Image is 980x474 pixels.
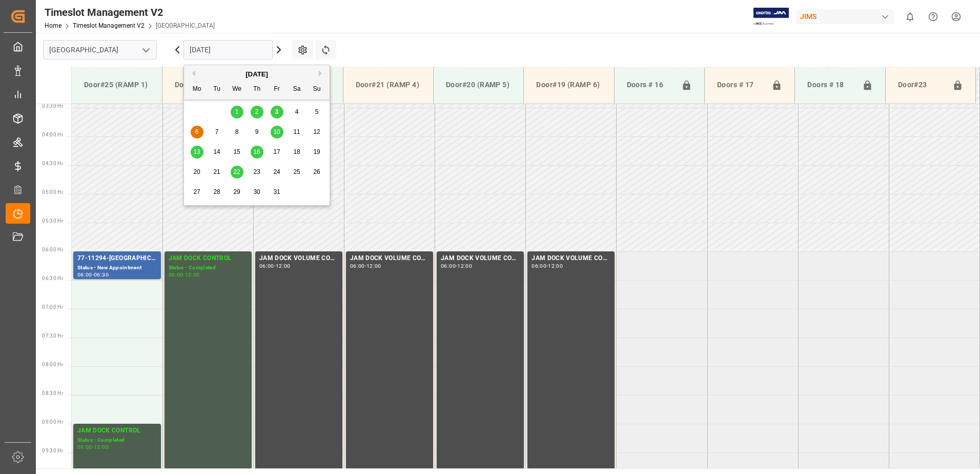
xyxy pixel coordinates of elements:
span: 25 [293,168,300,175]
span: 1 [235,108,239,115]
div: Door#21 (RAMP 4) [352,75,425,94]
span: 20 [193,168,200,175]
div: - [92,445,94,449]
span: 5 [315,108,319,115]
span: 04:00 Hr [42,132,63,137]
span: 3 [275,108,279,115]
div: Choose Wednesday, October 1st, 2025 [231,106,243,118]
span: 11 [293,128,300,135]
div: 12:00 [94,445,109,449]
img: Exertis%20JAM%20-%20Email%20Logo.jpg_1722504956.jpg [753,8,789,26]
div: month 2025-10 [187,102,327,202]
span: 21 [213,168,220,175]
div: 12:00 [276,264,291,268]
a: Home [45,22,62,29]
span: 8 [235,128,239,135]
span: 7 [215,128,219,135]
div: Choose Friday, October 24th, 2025 [271,166,283,179]
span: 19 [313,148,320,155]
div: JAM DOCK VOLUME CONTROL [350,253,429,264]
div: Tu [211,83,223,96]
button: Help Center [922,5,945,28]
div: Choose Wednesday, October 15th, 2025 [231,146,243,159]
div: Door#24 (RAMP 2) [171,75,244,94]
div: 06:00 [77,272,92,277]
span: 9 [255,128,259,135]
button: JIMS [796,7,899,26]
span: 05:00 Hr [42,189,63,195]
span: 07:30 Hr [42,333,63,339]
div: - [92,272,94,277]
div: Status - New Appointment [77,264,157,272]
div: Choose Friday, October 31st, 2025 [271,186,283,199]
span: 09:30 Hr [42,448,63,453]
div: 12:00 [366,264,381,268]
div: Choose Monday, October 27th, 2025 [191,186,203,199]
div: JAM DOCK CONTROL [77,426,157,436]
span: 14 [213,148,220,155]
span: 26 [313,168,320,175]
div: 06:00 [532,264,546,268]
div: Choose Wednesday, October 22nd, 2025 [231,166,243,179]
div: 06:00 [350,264,365,268]
div: Choose Saturday, October 18th, 2025 [291,146,303,159]
div: - [456,264,457,268]
div: 06:00 [259,264,274,268]
span: 10 [273,128,280,135]
button: Previous Month [189,70,195,76]
div: 06:00 [441,264,456,268]
div: Doors # 16 [623,75,677,95]
div: Choose Monday, October 20th, 2025 [191,166,203,179]
span: 29 [233,188,240,195]
span: 2 [255,108,259,115]
span: 12 [313,128,320,135]
a: Timeslot Management V2 [73,22,145,29]
div: Choose Thursday, October 23rd, 2025 [251,166,263,179]
div: 77-11294-[GEOGRAPHIC_DATA] [77,253,157,264]
div: - [365,264,366,268]
div: JAM DOCK VOLUME CONTROL [441,253,520,264]
div: Choose Sunday, October 5th, 2025 [311,106,323,118]
span: 15 [233,148,240,155]
span: 08:30 Hr [42,390,63,396]
div: Timeslot Management V2 [45,5,215,20]
div: Choose Tuesday, October 14th, 2025 [211,146,223,159]
div: 09:00 [77,445,92,449]
div: Choose Friday, October 3rd, 2025 [271,106,283,118]
div: Choose Friday, October 17th, 2025 [271,146,283,159]
div: Choose Sunday, October 12th, 2025 [311,126,323,139]
div: Door#20 (RAMP 5) [442,75,515,94]
div: Su [311,83,323,96]
div: 12:00 [457,264,472,268]
span: 18 [293,148,300,155]
span: 09:00 Hr [42,419,63,425]
span: 6 [195,128,199,135]
div: Choose Thursday, October 9th, 2025 [251,126,263,139]
button: show 0 new notifications [899,5,922,28]
div: Sa [291,83,303,96]
span: 03:30 Hr [42,103,63,109]
div: Choose Saturday, October 11th, 2025 [291,126,303,139]
div: JAM DOCK VOLUME CONTROL [259,253,338,264]
div: We [231,83,243,96]
div: Choose Monday, October 13th, 2025 [191,146,203,159]
div: JIMS [796,9,894,24]
div: Choose Sunday, October 19th, 2025 [311,146,323,159]
div: - [183,272,185,277]
span: 27 [193,188,200,195]
div: Status - Completed [77,436,157,445]
div: Mo [191,83,203,96]
div: Door#23 [894,75,948,95]
div: Status - Completed [169,264,248,272]
span: 28 [213,188,220,195]
div: - [274,264,276,268]
input: DD.MM.YYYY [183,40,273,60]
span: 07:00 Hr [42,304,63,310]
div: Choose Tuesday, October 28th, 2025 [211,186,223,199]
div: Choose Saturday, October 4th, 2025 [291,106,303,118]
div: Choose Thursday, October 2nd, 2025 [251,106,263,118]
button: Next Month [319,70,325,76]
span: 30 [253,188,260,195]
span: 06:30 Hr [42,275,63,281]
div: Door#25 (RAMP 1) [80,75,154,94]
